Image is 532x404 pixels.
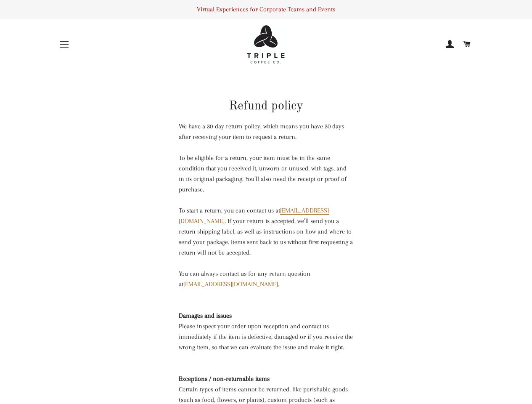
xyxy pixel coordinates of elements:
strong: Damages and issues [179,312,232,319]
strong: Exceptions / non-returnable items [179,375,270,383]
img: Triple Coffee Co - Logo [247,25,285,64]
p: We have a 30-day return policy, which means you have 30 days after receiving your item to request... [179,121,353,290]
a: [EMAIL_ADDRESS][DOMAIN_NAME] [183,280,278,288]
h1: Refund policy [179,97,353,115]
p: Please inspect your order upon reception and contact us immediately if the item is defective, dam... [179,311,353,353]
a: [EMAIL_ADDRESS][DOMAIN_NAME] [179,207,329,225]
